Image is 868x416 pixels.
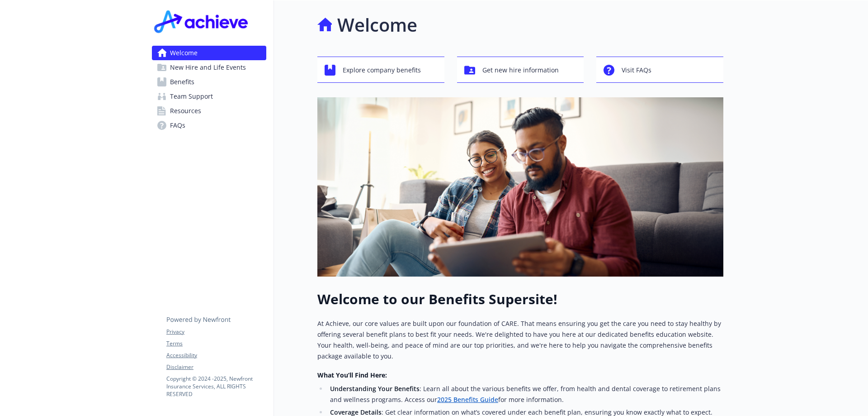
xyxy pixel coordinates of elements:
p: Copyright © 2024 - 2025 , Newfront Insurance Services, ALL RIGHTS RESERVED [166,375,266,398]
span: Team Support [170,89,213,104]
a: Accessibility [166,351,266,359]
img: overview page banner [317,97,723,277]
a: Benefits [152,75,266,89]
span: Visit FAQs [622,62,651,79]
a: New Hire and Life Events [152,60,266,75]
span: Benefits [170,75,194,89]
button: Get new hire information [457,57,584,83]
a: Team Support [152,89,266,104]
p: At Achieve, our core values are built upon our foundation of CARE. That means ensuring you get th... [317,318,723,362]
button: Visit FAQs [596,57,723,83]
strong: What You’ll Find Here: [317,371,387,379]
h1: Welcome to our Benefits Supersite! [317,291,723,307]
a: Disclaimer [166,363,266,371]
span: New Hire and Life Events [170,60,246,75]
span: FAQs [170,118,185,133]
a: Privacy [166,328,266,336]
a: FAQs [152,118,266,133]
a: Resources [152,104,266,118]
button: Explore company benefits [317,57,444,83]
strong: Understanding Your Benefits [330,384,420,393]
a: Terms [166,339,266,348]
span: Welcome [170,46,198,60]
a: 2025 Benefits Guide [437,395,498,404]
a: Welcome [152,46,266,60]
li: : Learn all about the various benefits we offer, from health and dental coverage to retirement pl... [327,383,723,405]
h1: Welcome [337,11,417,38]
span: Resources [170,104,201,118]
span: Explore company benefits [343,62,421,79]
span: Get new hire information [482,62,559,79]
